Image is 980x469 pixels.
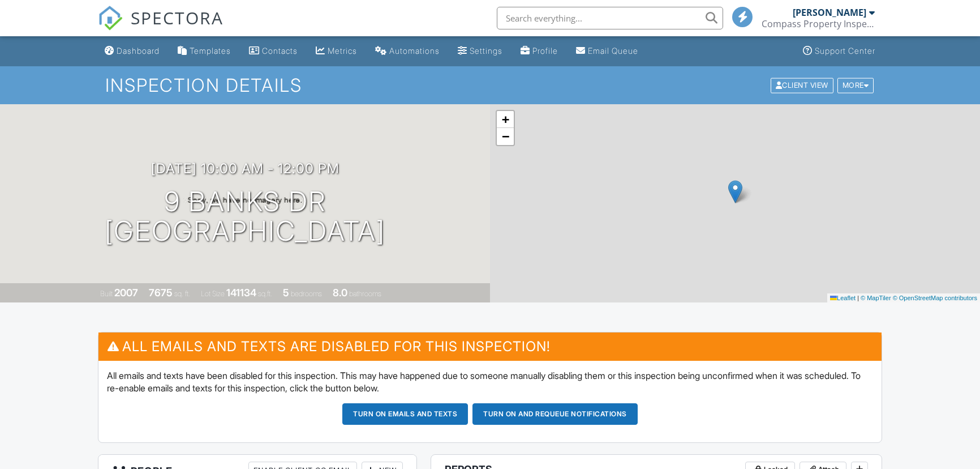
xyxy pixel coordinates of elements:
[497,7,723,29] input: Search everything...
[389,46,440,56] div: Automations
[151,161,339,176] h3: [DATE] 10:00 am - 12:00 pm
[174,289,190,298] span: sq. ft.
[173,41,235,62] a: Templates
[497,111,514,128] a: Zoom in
[502,129,509,143] span: −
[283,287,289,299] div: 5
[98,6,123,31] img: The Best Home Inspection Software - Spectora
[857,295,859,301] span: |
[472,403,638,425] button: Turn on and Requeue Notifications
[861,295,891,301] a: © MapTiler
[114,287,138,299] div: 2007
[470,46,502,56] div: Settings
[502,112,509,126] span: +
[770,80,836,89] a: Client View
[532,46,558,56] div: Profile
[258,289,272,298] span: sq.ft.
[830,295,856,301] a: Leaflet
[571,41,643,62] a: Email Queue
[771,78,833,93] div: Client View
[837,78,874,93] div: More
[349,289,381,298] span: bathrooms
[815,46,875,56] div: Support Center
[516,41,562,62] a: Company Profile
[98,332,882,360] h3: All emails and texts are disabled for this inspection!
[105,187,385,247] h1: 9 Banks Dr [GEOGRAPHIC_DATA]
[333,287,347,299] div: 8.0
[131,6,223,29] span: SPECTORA
[244,41,302,62] a: Contacts
[107,369,873,395] p: All emails and texts have been disabled for this inspection. This may have happened due to someon...
[497,128,514,145] a: Zoom out
[190,46,231,56] div: Templates
[588,46,638,56] div: Email Queue
[453,41,507,62] a: Settings
[98,15,223,39] a: SPECTORA
[201,289,225,298] span: Lot Size
[100,289,113,298] span: Built
[342,403,468,425] button: Turn on emails and texts
[149,287,173,299] div: 7675
[291,289,322,298] span: bedrooms
[798,41,880,62] a: Support Center
[262,46,298,56] div: Contacts
[371,41,444,62] a: Automations (Basic)
[893,295,977,301] a: © OpenStreetMap contributors
[226,287,256,299] div: 141134
[105,75,875,95] h1: Inspection Details
[793,7,866,18] div: [PERSON_NAME]
[328,46,357,56] div: Metrics
[762,18,875,29] div: Compass Property Inspections, LLC
[728,180,742,203] img: Marker
[100,41,164,62] a: Dashboard
[311,41,362,62] a: Metrics
[117,46,160,56] div: Dashboard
